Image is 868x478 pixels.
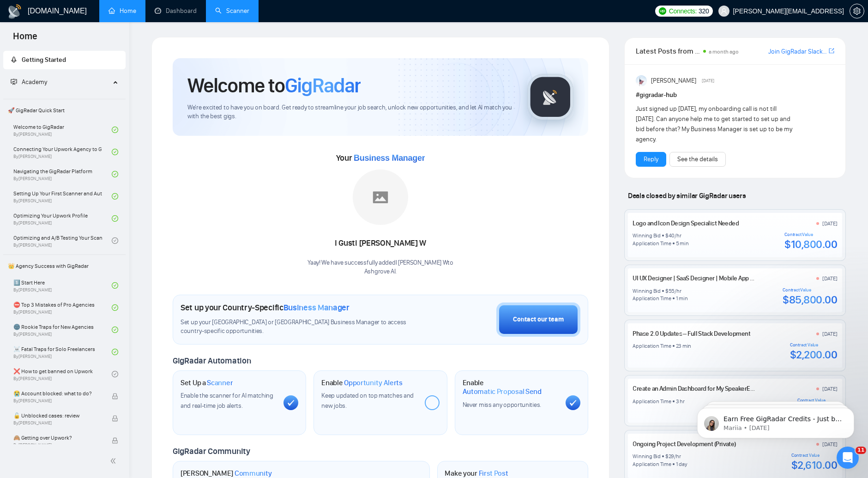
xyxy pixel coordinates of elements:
span: Community [235,469,272,478]
div: 40 [669,232,675,239]
div: I Gusti [PERSON_NAME] W [307,236,453,251]
span: [PERSON_NAME] [651,76,696,86]
span: lock [112,415,118,422]
div: [DATE] [822,275,838,282]
div: 3 hr [676,398,685,405]
div: $85,800.00 [783,293,837,307]
li: Getting Started [3,51,126,69]
a: ☠️ Fatal Traps for Solo FreelancersBy[PERSON_NAME] [13,342,112,362]
div: $ [665,453,669,460]
div: 5 min [676,240,689,247]
span: 👑 Agency Success with GigRadar [4,257,125,275]
a: searchScanner [215,7,249,15]
div: 29 [669,453,675,460]
span: export [829,47,834,54]
button: Reply [636,152,666,167]
p: Ashgrove AI . [307,267,453,276]
div: Application Time [633,295,671,302]
div: Contact our team [513,315,564,325]
div: Winning Bid [633,287,661,295]
span: 🙈 Getting over Upwork? [13,433,102,442]
span: user [721,8,727,14]
div: Contract Value [791,453,838,458]
img: upwork-logo.png [659,7,666,15]
iframe: Intercom notifications message [683,388,868,453]
a: ❌ How to get banned on UpworkBy[PERSON_NAME] [13,364,112,384]
h1: Set up your Country-Specific [181,303,350,313]
a: export [829,47,834,55]
span: check-circle [112,371,118,377]
div: $ [665,287,669,295]
a: dashboardDashboard [155,7,197,15]
div: $2,610.00 [791,458,838,472]
span: Opportunity Alerts [344,378,403,387]
span: Business Manager [283,303,350,313]
a: Welcome to GigRadarBy[PERSON_NAME] [13,120,112,140]
a: 🌚 Rookie Traps for New AgenciesBy[PERSON_NAME] [13,320,112,340]
div: /hr [674,453,681,460]
span: Your [336,153,425,163]
div: 1 day [676,460,687,468]
h1: Welcome to [187,73,361,98]
iframe: Intercom live chat [837,447,859,469]
span: 320 [699,6,709,16]
div: [DATE] [822,220,838,227]
span: Business Manager [354,153,425,163]
h1: Enable [321,378,403,387]
a: Create an Admin Dashboard for My SpeakerEvent Finder™ Software [633,385,810,393]
span: double-left [110,456,119,466]
div: Application Time [633,342,671,350]
div: 55 [669,287,675,295]
div: [DATE] [822,385,838,393]
span: check-circle [112,127,118,133]
span: Automatic Proposal Send [463,387,542,396]
span: check-circle [112,193,118,200]
img: placeholder.png [353,169,408,225]
div: Contract Value [784,232,837,237]
a: ⛔ Top 3 Mistakes of Pro AgenciesBy[PERSON_NAME] [13,297,112,318]
h1: # gigradar-hub [636,90,834,100]
div: Application Time [633,240,671,247]
span: Enable the scanner for AI matching and real-time job alerts. [181,392,273,410]
span: setting [850,7,864,15]
span: By [PERSON_NAME] [13,442,102,448]
span: Deals closed by similar GigRadar users [624,188,749,204]
h1: Enable [463,378,558,396]
div: 23 min [676,342,692,350]
span: We're excited to have you on board. Get ready to streamline your job search, unlock new opportuni... [187,103,512,121]
div: Winning Bid [633,232,661,239]
a: Optimizing and A/B Testing Your Scanner for Better ResultsBy[PERSON_NAME] [13,230,112,251]
div: $10,800.00 [784,237,837,251]
a: Logo and Icon Design Specialist Needed [633,219,739,227]
div: [DATE] [822,330,838,338]
a: Setting Up Your First Scanner and Auto-BidderBy[PERSON_NAME] [13,186,112,206]
span: Home [6,30,45,49]
span: check-circle [112,171,118,177]
div: /hr [675,287,681,295]
a: 1️⃣ Start HereBy[PERSON_NAME] [13,275,112,296]
div: /hr [675,232,681,239]
div: Just signed up [DATE], my onboarding call is not till [DATE]. Can anyone help me to get started t... [636,104,795,145]
span: a month ago [709,48,739,55]
span: check-circle [112,349,118,355]
a: homeHome [108,7,136,15]
a: Reply [644,154,658,164]
span: Scanner [207,378,233,387]
span: GigRadar Community [173,446,250,456]
span: By [PERSON_NAME] [13,398,102,404]
span: check-circle [112,282,118,289]
span: Academy [11,78,47,86]
span: GigRadar Automation [173,356,251,366]
div: Application Time [633,460,671,468]
button: setting [850,4,864,18]
span: Keep updated on top matches and new jobs. [321,392,414,410]
a: Phase 2.0 Updates – Full Stack Development [633,330,750,338]
a: Navigating the GigRadar PlatformBy[PERSON_NAME] [13,164,112,184]
span: Academy [22,78,47,86]
span: [DATE] [702,77,715,85]
div: $ [665,232,669,239]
